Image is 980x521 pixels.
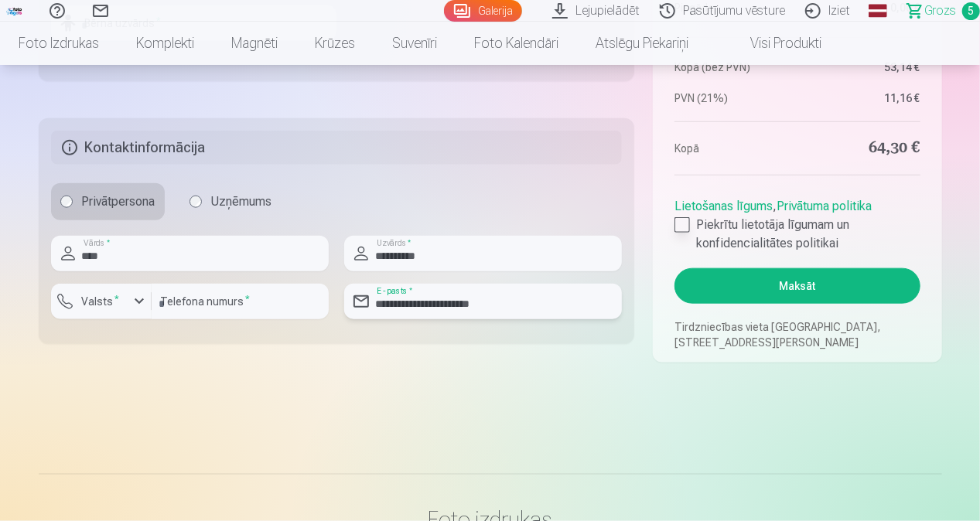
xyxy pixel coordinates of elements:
[6,6,23,15] img: /fa1
[674,319,920,350] p: Tirdzniecības vieta [GEOGRAPHIC_DATA], [STREET_ADDRESS][PERSON_NAME]
[805,60,920,75] dd: 53,14 €
[51,131,623,165] h5: Kontaktinformācija
[924,2,956,20] span: Grozs
[76,294,126,309] label: Valsts
[674,216,920,253] label: Piekrītu lietotāja līgumam un konfidencialitātes politikai
[60,196,73,208] input: Privātpersona
[118,22,213,65] a: Komplekti
[674,60,790,75] dt: Kopā (bez PVN)
[51,183,165,220] label: Privātpersona
[707,22,840,65] a: Visi produkti
[674,268,920,304] button: Maksāt
[674,199,773,213] a: Lietošanas līgums
[213,22,296,65] a: Magnēti
[674,138,790,159] dt: Kopā
[674,90,790,106] dt: PVN (21%)
[674,191,920,253] div: ,
[374,22,456,65] a: Suvenīri
[180,183,282,220] label: Uzņēmums
[962,2,980,20] span: 5
[456,22,577,65] a: Foto kalendāri
[805,90,920,106] dd: 11,16 €
[777,199,872,213] a: Privātuma politika
[805,138,920,159] dd: 64,30 €
[296,22,374,65] a: Krūzes
[51,284,152,319] button: Valsts*
[190,196,202,208] input: Uzņēmums
[577,22,707,65] a: Atslēgu piekariņi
